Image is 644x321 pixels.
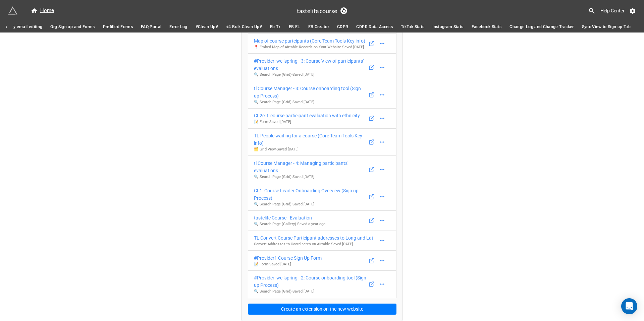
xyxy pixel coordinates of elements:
[254,234,373,242] div: TL Convert Course Participant addresses to Long and Lat
[270,23,281,30] span: Eb Tx
[31,7,54,15] div: Home
[248,53,396,81] a: #Provider: wellspring - 3: Course View of participants' evaluations🔍 Search Page (Grid)-Saved [DATE]
[8,6,17,15] img: miniextensions-icon.73ae0678.png
[248,108,396,129] a: CL2c: tl course participant evaluation with ethnicity📝 Form-Saved [DATE]
[248,210,396,231] a: tastelife Course - Evaluation🔍 Search Page (Gallery)-Saved a year ago
[254,85,367,100] div: tl Course Manager - 3: Course onboarding tool (Sign up Process)
[254,254,322,262] div: #Provider1 Course Sign Up Form
[254,221,325,227] p: 🔍 Search Page (Gallery) - Saved a year ago
[27,7,58,15] a: Home
[308,23,329,30] span: EB Creator
[582,23,634,30] span: Sync View to Sign up Table
[254,159,367,174] div: tl Course Manager - 4: Managing participants' evaluations
[356,23,393,30] span: GDPR Data Access
[50,23,95,30] span: Org Sign up and Forms
[596,5,629,17] a: Help Center
[169,23,187,30] span: Error Log
[248,250,396,271] a: #Provider1 Course Sign Up Form📝 Form-Saved [DATE]
[254,214,325,221] div: tastelife Course - Evaluation
[254,262,322,267] p: 📝 Form - Saved [DATE]
[621,298,637,314] div: Open Intercom Messenger
[248,304,396,315] button: Create an extension on the new website
[248,34,396,54] a: Map of course partcipants (Core Team Tools Key info)📍 Embed Map of Airtable Records on Your Websi...
[248,183,396,211] a: CL1: Course Leader Onboarding Overview (Sign up Process)🔍 Search Page (Grid)-Saved [DATE]
[254,187,367,202] div: CL1: Course Leader Onboarding Overview (Sign up Process)
[472,23,502,30] span: Facebook Stats
[103,23,133,30] span: Prefilled Forms
[254,274,367,289] div: #Provider: wellspring - 2: Course onboarding tool (Sign up Process)
[226,23,262,30] span: #4 Bulk Clean Up#
[254,147,367,152] p: 🗂️ Grid View - Saved [DATE]
[254,174,367,180] p: 🔍 Search Page (Grid) - Saved [DATE]
[432,23,463,30] span: Instagram Stats
[509,23,574,30] span: Change Log and Change Tracker
[248,270,396,298] a: #Provider: wellspring - 2: Course onboarding tool (Sign up Process)🔍 Search Page (Grid)-Saved [DATE]
[196,23,218,30] span: #Clean Up#
[254,57,367,72] div: #Provider: wellspring - 3: Course View of participants' evaluations
[254,72,367,77] p: 🔍 Search Page (Grid) - Saved [DATE]
[2,23,42,30] span: Survey email editing
[289,23,300,30] span: EB EL
[254,242,373,247] p: Convert Addresses to Coordinates on Airtable - Saved [DATE]
[248,231,396,251] a: TL Convert Course Participant addresses to Long and LatConvert Addresses to Coordinates on Airtab...
[254,45,365,50] p: 📍 Embed Map of Airtable Records on Your Website - Saved [DATE]
[248,155,396,183] a: tl Course Manager - 4: Managing participants' evaluations🔍 Search Page (Grid)-Saved [DATE]
[297,8,337,14] h3: tastelife course
[254,119,360,125] p: 📝 Form - Saved [DATE]
[248,128,396,156] a: TL People waiting for a course (Core Team Tools Key info)🗂️ Grid View-Saved [DATE]
[254,100,367,105] p: 🔍 Search Page (Grid) - Saved [DATE]
[254,112,360,119] div: CL2c: tl course participant evaluation with ethnicity
[337,23,348,30] span: GDPR
[254,289,367,294] p: 🔍 Search Page (Grid) - Saved [DATE]
[248,81,396,109] a: tl Course Manager - 3: Course onboarding tool (Sign up Process)🔍 Search Page (Grid)-Saved [DATE]
[401,23,424,30] span: TikTok Stats
[141,23,162,30] span: FAQ Portal
[254,37,365,45] div: Map of course partcipants (Core Team Tools Key info)
[254,132,367,147] div: TL People waiting for a course (Core Team Tools Key info)
[254,202,367,207] p: 🔍 Search Page (Grid) - Saved [DATE]
[340,7,347,14] a: Sync Base Structure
